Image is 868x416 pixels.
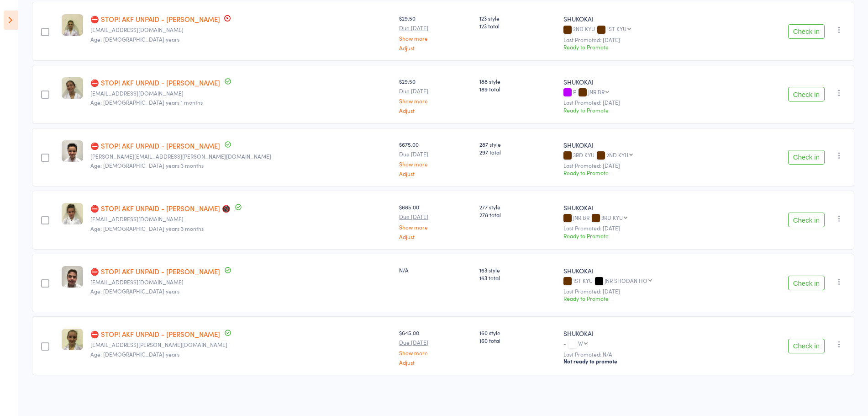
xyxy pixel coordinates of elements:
a: Adjust [399,359,472,365]
small: aneta.m@live.com [90,216,392,222]
a: Show more [399,98,472,104]
div: SHUKOKAI [563,266,736,275]
div: JNR BR [588,89,605,95]
button: Check in [788,150,825,165]
span: Age: [DEMOGRAPHIC_DATA] years [90,35,179,43]
div: 2ND KYU [606,152,628,158]
div: $29.50 [399,77,472,113]
small: Due [DATE] [399,213,472,220]
img: image1567246568.png [62,140,83,162]
a: Show more [399,35,472,41]
small: ishizuka@iinet.net.au [90,90,392,96]
span: 189 total [479,85,556,93]
small: Due [DATE] [399,25,472,31]
div: SHUKOKAI [563,140,736,149]
img: image1567421849.png [62,329,83,350]
small: Last Promoted: [DATE] [563,99,736,106]
div: 1ST KYU [607,26,626,32]
span: 123 style [479,14,556,22]
small: Last Promoted: [DATE] [563,37,736,43]
div: W [578,340,583,346]
div: Ready to Promote [563,169,736,176]
small: Due [DATE] [399,88,472,94]
small: Last Promoted: [DATE] [563,225,736,231]
span: 277 style [479,203,556,211]
span: 123 total [479,22,556,30]
span: 287 style [479,140,556,148]
div: - [563,340,736,348]
img: image1581407205.png [62,77,83,99]
div: 3RD KYU [601,214,623,220]
img: image1567246133.png [62,266,83,288]
div: SHUKOKAI [563,77,736,86]
div: 3RD KYU [563,152,736,160]
div: Ready to Promote [563,294,736,302]
button: Check in [788,276,825,290]
small: peter.buttigieg@bigpond.com [90,153,392,160]
div: $645.00 [399,329,472,365]
div: SHUKOKAI [563,203,736,212]
a: ⛔ STOP! AKF UNPAID - [PERSON_NAME] [90,267,220,276]
div: Ready to Promote [563,43,736,51]
a: Adjust [399,171,472,176]
small: sazzah.shirley@gmail.com [90,341,392,348]
div: SHUKOKAI [563,329,736,338]
img: image1567498528.png [62,14,83,36]
span: Age: [DEMOGRAPHIC_DATA] years 3 months [90,224,204,232]
a: Show more [399,161,472,167]
div: 2ND KYU [563,26,736,33]
a: ⛔ STOP! AKF UNPAID - [PERSON_NAME] [90,141,220,150]
span: Age: [DEMOGRAPHIC_DATA] years [90,287,179,295]
a: Show more [399,350,472,356]
button: Check in [788,87,825,101]
a: Show more [399,224,472,230]
span: 160 total [479,336,556,344]
small: Due [DATE] [399,339,472,346]
span: 163 style [479,266,556,274]
small: karenireneclark7@gmail.com [90,279,392,285]
a: Adjust [399,107,472,113]
a: Adjust [399,234,472,240]
div: P [563,89,736,96]
div: Ready to Promote [563,232,736,240]
span: 188 style [479,77,556,85]
a: ⛔ STOP! AKF UNPAID - [PERSON_NAME] [90,14,220,24]
span: 278 total [479,211,556,219]
button: Check in [788,213,825,227]
div: N/A [399,266,472,274]
div: Not ready to promote [563,357,736,365]
a: ⛔ STOP! AKF UNPAID - [PERSON_NAME] [90,78,220,87]
div: SHUKOKAI [563,14,736,23]
div: $685.00 [399,203,472,239]
button: Check in [788,24,825,39]
small: Last Promoted: N/A [563,351,736,357]
span: Age: [DEMOGRAPHIC_DATA] years 3 months [90,161,204,169]
small: Last Promoted: [DATE] [563,288,736,294]
div: JNR SHODAN HO [605,277,647,283]
button: Check in [788,339,825,353]
a: ⛔ STOP! AKF UNPAID - [PERSON_NAME] 📵 [90,203,231,213]
small: jama3@iinet.net.au [90,27,392,33]
a: Adjust [399,45,472,51]
span: 160 style [479,329,556,336]
div: JNR BR [563,214,736,222]
small: Last Promoted: [DATE] [563,162,736,169]
span: Age: [DEMOGRAPHIC_DATA] years [90,350,179,358]
div: 1ST KYU [563,277,736,285]
div: Ready to Promote [563,106,736,114]
a: ⛔ STOP! AKF UNPAID - [PERSON_NAME] [90,329,220,339]
div: $29.50 [399,14,472,50]
span: 163 total [479,274,556,282]
img: image1567755176.png [62,203,83,224]
span: 297 total [479,148,556,156]
span: Age: [DEMOGRAPHIC_DATA] years 1 months [90,98,203,106]
div: $675.00 [399,140,472,176]
small: Due [DATE] [399,151,472,157]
